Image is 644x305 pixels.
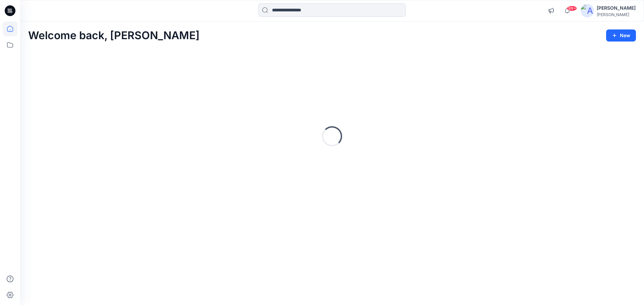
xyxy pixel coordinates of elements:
[567,6,577,11] span: 99+
[28,29,200,42] h2: Welcome back, [PERSON_NAME]
[606,29,636,42] button: New
[581,4,594,17] img: avatar
[597,4,636,12] div: [PERSON_NAME]
[597,12,636,17] div: [PERSON_NAME]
